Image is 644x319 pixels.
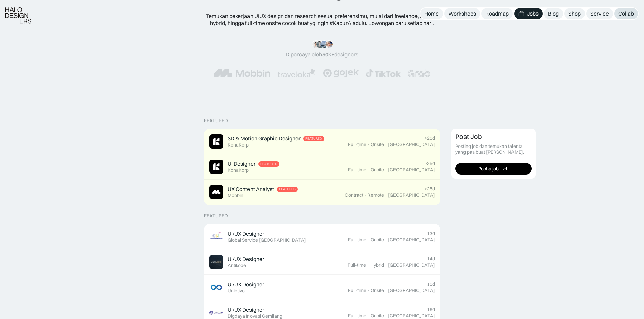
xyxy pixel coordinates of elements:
a: Job ImageUI DesignerFeaturedKonaKorp>25dFull-time·Onsite·[GEOGRAPHIC_DATA] [204,154,440,180]
div: Featured [279,187,296,191]
div: Onsite [371,142,384,148]
div: UI/UX Designer [228,306,264,313]
div: Full-time [348,288,366,293]
div: >25d [424,186,435,192]
div: [GEOGRAPHIC_DATA] [388,313,435,319]
div: UI Designer [228,160,256,167]
div: · [367,237,370,243]
div: 3D & Motion Graphic Designer [228,135,301,142]
div: Full-time [348,313,366,319]
div: Workshops [448,10,476,17]
a: Blog [544,8,563,19]
div: Home [424,10,439,17]
a: Service [586,8,613,19]
div: · [364,192,367,198]
div: Service [590,10,609,17]
div: [GEOGRAPHIC_DATA] [388,142,435,148]
div: Onsite [371,167,384,173]
div: 13d [427,231,435,236]
div: · [385,288,387,293]
div: Collab [618,10,634,17]
div: Unictive [228,288,245,294]
a: Workshops [444,8,480,19]
div: Hybrid [370,262,384,268]
div: Featured [204,213,228,219]
div: UX Content Analyst [228,186,274,193]
a: Post a job [455,163,532,175]
div: Blog [548,10,559,17]
div: [GEOGRAPHIC_DATA] [388,288,435,293]
a: Shop [564,8,585,19]
div: Jobs [527,10,539,17]
div: Post a job [478,166,499,172]
div: Post Job [455,133,482,141]
div: [GEOGRAPHIC_DATA] [388,192,435,198]
div: Mobbin [228,193,243,198]
div: Roadmap [485,10,509,17]
a: Home [420,8,443,19]
img: Job Image [209,280,223,294]
div: Onsite [371,288,384,293]
div: · [367,167,370,173]
img: Job Image [209,230,223,244]
div: · [385,237,387,243]
div: · [367,288,370,293]
div: [GEOGRAPHIC_DATA] [388,262,435,268]
div: · [385,313,387,319]
div: · [367,262,369,268]
div: UI/UX Designer [228,230,264,237]
div: 15d [427,281,435,287]
div: KonaKorp [228,167,249,173]
a: Roadmap [481,8,513,19]
div: · [367,313,370,319]
img: Job Image [209,134,223,149]
a: Job ImageUX Content AnalystFeaturedMobbin>25dContract·Remote·[GEOGRAPHIC_DATA] [204,180,440,205]
div: UI/UX Designer [228,256,264,263]
div: Featured [260,162,277,166]
span: 50k+ [322,51,334,58]
a: Job Image3D & Motion Graphic DesignerFeaturedKonaKorp>25dFull-time·Onsite·[GEOGRAPHIC_DATA] [204,129,440,154]
div: [GEOGRAPHIC_DATA] [388,167,435,173]
div: Contract [345,192,363,198]
a: Job ImageUI/UX DesignerAntikode14dFull-time·Hybrid·[GEOGRAPHIC_DATA] [204,249,440,275]
div: Full-time [348,237,366,243]
div: 16d [427,307,435,312]
div: Global Service [GEOGRAPHIC_DATA] [228,237,306,243]
div: · [385,262,387,268]
a: Jobs [514,8,543,19]
div: KonaKorp [228,142,249,148]
div: · [385,167,387,173]
img: Job Image [209,160,223,174]
img: Job Image [209,255,223,269]
div: Full-time [348,262,366,268]
div: Onsite [371,313,384,319]
a: Job ImageUI/UX DesignerGlobal Service [GEOGRAPHIC_DATA]13dFull-time·Onsite·[GEOGRAPHIC_DATA] [204,224,440,249]
div: Onsite [371,237,384,243]
div: · [385,192,387,198]
a: Collab [614,8,638,19]
div: Full-time [348,167,366,173]
img: Job Image [209,185,223,199]
div: >25d [424,135,435,141]
div: UI/UX Designer [228,281,264,288]
div: 14d [427,256,435,262]
div: Full-time [348,142,366,148]
div: Featured [204,118,228,124]
div: Featured [305,137,322,141]
div: Remote [367,192,384,198]
div: Dipercaya oleh designers [286,51,358,58]
div: Antikode [228,263,246,268]
div: [GEOGRAPHIC_DATA] [388,237,435,243]
div: · [385,142,387,148]
div: Temukan pekerjaan UIUX design dan research sesuai preferensimu, mulai dari freelance, remote, hyb... [200,12,444,27]
a: Job ImageUI/UX DesignerUnictive15dFull-time·Onsite·[GEOGRAPHIC_DATA] [204,275,440,300]
div: Digdaya Inovasi Gemilang [228,313,282,319]
div: Posting job dan temukan talenta yang pas buat [PERSON_NAME]. [455,143,532,155]
div: >25d [424,161,435,166]
div: · [367,142,370,148]
div: Shop [568,10,581,17]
